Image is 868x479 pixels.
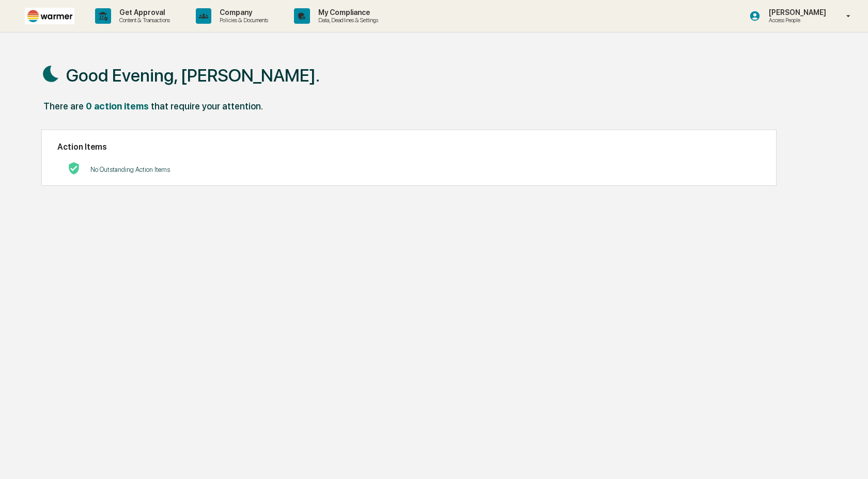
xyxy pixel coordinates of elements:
div: that require your attention. [151,101,263,111]
p: Data, Deadlines & Settings [310,17,383,24]
p: Content & Transactions [111,17,175,24]
p: Policies & Documents [211,17,273,24]
div: There are [43,101,84,111]
div: 0 action items [86,101,149,111]
h1: Good Evening, [PERSON_NAME]. [66,65,320,86]
img: logo [25,8,74,24]
p: [PERSON_NAME] [761,8,831,17]
p: My Compliance [310,8,383,17]
p: Access People [761,17,831,24]
img: No Actions logo [68,162,80,174]
p: No Outstanding Action Items [90,166,170,173]
h2: Action Items [57,142,761,152]
p: Company [211,8,273,17]
p: Get Approval [111,8,175,17]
